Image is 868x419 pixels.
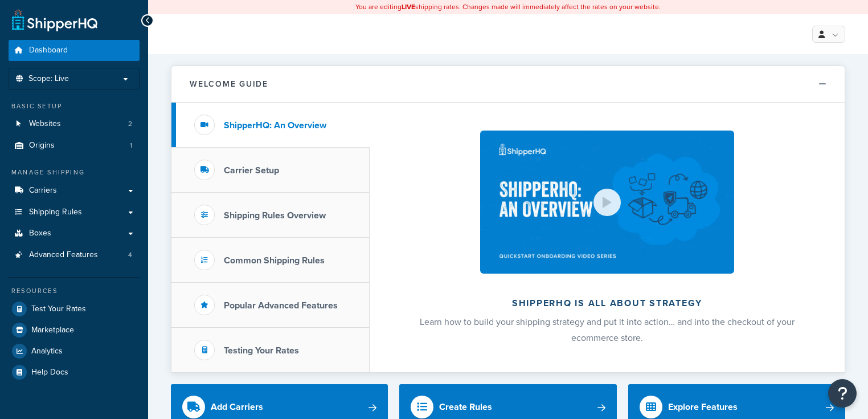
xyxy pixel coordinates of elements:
[9,245,140,266] li: Advanced Features
[9,245,140,266] a: Advanced Features4
[224,345,299,356] h3: Testing Your Rates
[128,250,132,260] span: 4
[9,299,140,319] a: Test Your Rates
[211,399,263,415] div: Add Carriers
[190,80,268,88] h2: Welcome Guide
[9,362,140,383] a: Help Docs
[9,113,140,135] a: Websites2
[171,66,845,103] button: Welcome Guide
[31,326,74,335] span: Marketplace
[668,399,738,415] div: Explore Features
[224,165,279,176] h3: Carrier Setup
[9,135,140,156] a: Origins1
[29,46,68,55] span: Dashboard
[9,223,140,244] a: Boxes
[29,119,61,129] span: Websites
[9,40,140,61] a: Dashboard
[9,135,140,156] li: Origins
[828,379,857,408] button: Open Resource Center
[224,120,326,131] h3: ShipperHQ: An Overview
[9,202,140,223] a: Shipping Rules
[31,304,86,314] span: Test Your Rates
[420,315,795,344] span: Learn how to build your shipping strategy and put it into action… and into the checkout of your e...
[130,141,132,150] span: 1
[224,300,338,311] h3: Popular Advanced Features
[9,168,140,177] div: Manage Shipping
[402,2,415,12] b: LIVE
[9,320,140,340] a: Marketplace
[480,131,734,274] img: ShipperHQ is all about strategy
[439,399,492,415] div: Create Rules
[29,250,98,260] span: Advanced Features
[9,101,140,111] div: Basic Setup
[29,141,55,150] span: Origins
[9,180,140,201] a: Carriers
[29,186,57,196] span: Carriers
[128,119,132,129] span: 2
[31,368,68,377] span: Help Docs
[400,298,814,308] h2: ShipperHQ is all about strategy
[224,255,325,266] h3: Common Shipping Rules
[9,341,140,361] a: Analytics
[28,74,69,84] span: Scope: Live
[29,229,51,238] span: Boxes
[9,113,140,135] li: Websites
[9,286,140,296] div: Resources
[31,347,63,356] span: Analytics
[224,210,326,221] h3: Shipping Rules Overview
[29,208,82,217] span: Shipping Rules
